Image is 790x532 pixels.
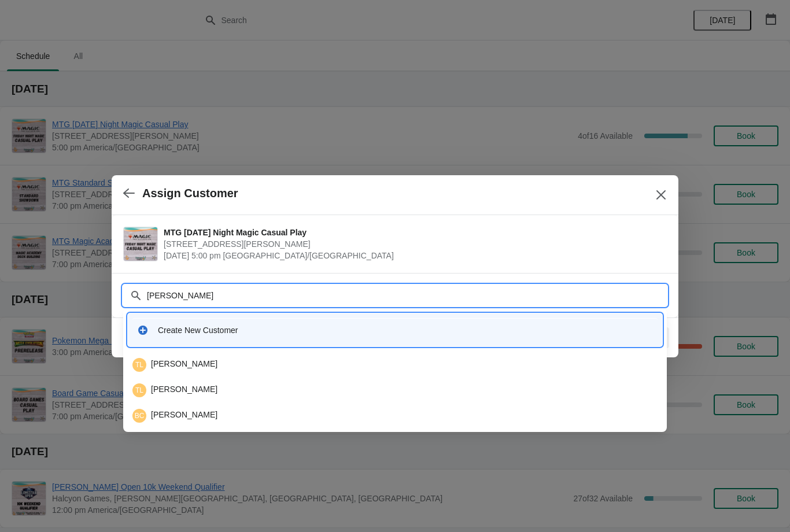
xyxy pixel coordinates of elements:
button: Close [651,184,671,205]
div: [PERSON_NAME] [132,358,658,372]
input: Search customer name or email [146,285,667,306]
span: [DATE] 5:00 pm [GEOGRAPHIC_DATA]/[GEOGRAPHIC_DATA] [164,250,661,261]
span: Brian Centimole [132,409,146,423]
div: [PERSON_NAME] [132,409,658,423]
text: TL [135,361,143,369]
li: Tim Lee [123,376,667,402]
text: BC [135,412,145,420]
span: Tim Lee [132,383,146,397]
div: [PERSON_NAME] [132,383,658,397]
div: Create New Customer [158,324,653,336]
img: MTG Friday Night Magic Casual Play | 2040 Louetta Rd Ste I Spring, TX 77388 | September 12 | 5:00... [124,227,157,261]
span: Tim Lee [132,358,146,372]
li: Tim Lee [123,353,667,376]
li: Brian Centimole [123,402,667,427]
text: TL [135,386,143,394]
span: [STREET_ADDRESS][PERSON_NAME] [164,238,661,250]
span: MTG [DATE] Night Magic Casual Play [164,227,661,238]
h2: Assign Customer [142,187,238,200]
